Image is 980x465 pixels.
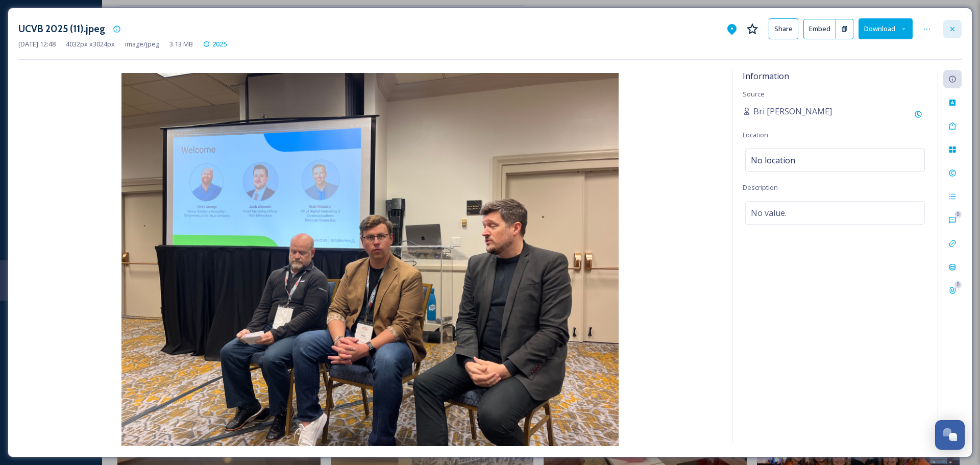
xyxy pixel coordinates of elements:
[66,39,115,49] span: 4032 px x 3024 px
[954,211,962,218] div: 0
[125,39,159,49] span: image/jpeg
[743,70,789,82] span: Information
[751,207,787,219] span: No value.
[769,18,798,39] button: Share
[753,105,832,117] span: Bri [PERSON_NAME]
[169,39,193,49] span: 3.13 MB
[18,39,56,49] span: [DATE] 12:48
[743,130,768,139] span: Location
[751,154,795,166] span: No location
[859,18,913,39] button: Download
[743,183,778,192] span: Description
[18,21,105,36] h3: UCVB 2025 (11).jpeg
[935,420,965,450] button: Open Chat
[18,73,722,446] img: UCVB%202025%20(11).jpeg
[212,39,227,48] span: 2025
[803,19,836,39] button: Embed
[954,281,962,288] div: 0
[743,89,765,99] span: Source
